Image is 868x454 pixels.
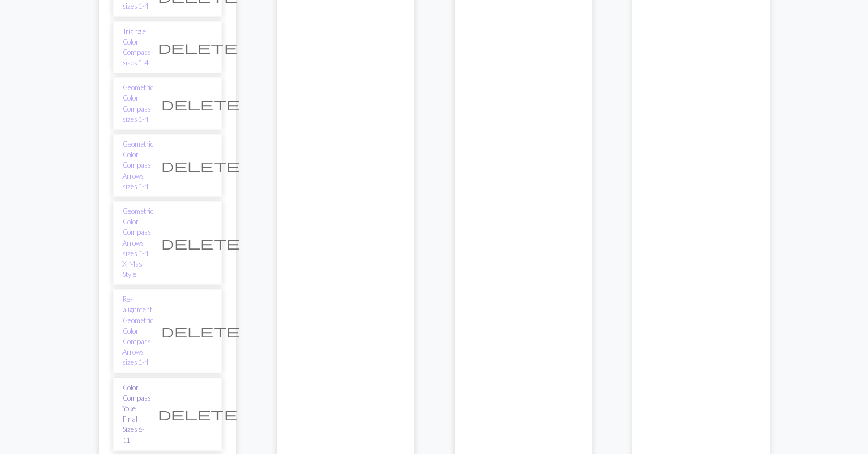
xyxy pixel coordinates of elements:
[161,158,240,173] span: delete
[122,383,151,446] a: Color Compass Yoke Final Sizes 6-11
[161,235,240,251] span: delete
[161,323,240,339] span: delete
[122,26,151,69] a: Triangle Color Compass sizes 1-4
[158,406,237,422] span: delete
[122,82,154,125] a: Geometric Color Compass sizes 1-4
[122,139,154,192] a: Geometric Color Compass Arrows sizes 1-4
[154,93,247,114] button: Delete chart
[154,155,247,176] button: Delete chart
[154,320,247,341] button: Delete chart
[122,294,154,368] a: Re-alignment Geometric Color Compass Arrows sizes 1-4
[154,232,247,253] button: Delete chart
[151,37,244,58] button: Delete chart
[158,40,237,55] span: delete
[161,96,240,112] span: delete
[151,403,244,424] button: Delete chart
[122,206,154,280] a: Geometric Color Compass Arrows sizes 1-4 X-Mas Style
